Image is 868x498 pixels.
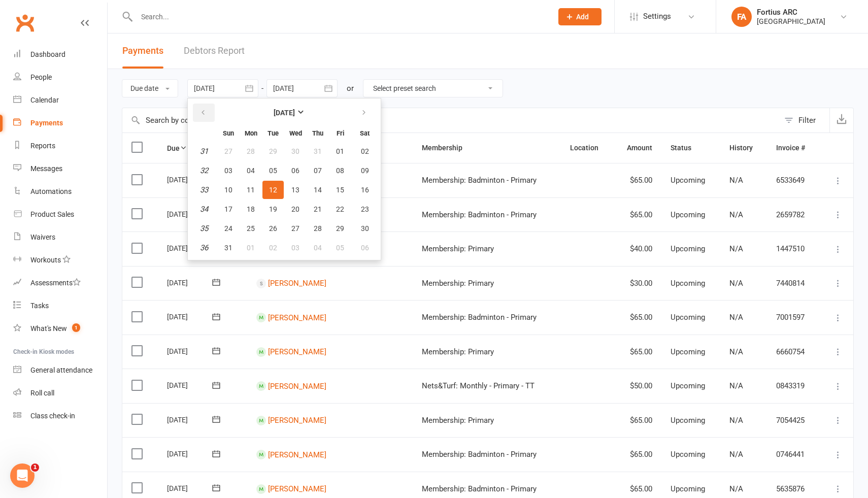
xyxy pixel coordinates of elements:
span: Upcoming [671,313,705,322]
em: 32 [200,166,208,175]
small: Tuesday [268,129,279,137]
button: 12 [262,181,284,199]
div: Reports [30,142,55,150]
span: N/A [729,244,743,253]
span: 21 [314,205,322,213]
span: Add [576,13,589,21]
em: 31 [200,147,208,156]
span: 14 [314,186,322,194]
span: 28 [314,224,322,233]
td: $65.00 [613,197,662,232]
span: 17 [224,205,232,213]
span: Upcoming [671,416,705,425]
a: Workouts [13,249,107,272]
em: 34 [200,205,208,214]
td: $65.00 [613,403,662,438]
span: N/A [729,176,743,185]
button: 02 [352,142,378,160]
span: Settings [643,5,671,28]
span: N/A [729,381,743,390]
span: 04 [314,244,322,252]
button: 31 [218,239,239,257]
button: 30 [352,219,378,238]
th: Due [158,133,247,163]
em: 36 [200,243,208,252]
a: [PERSON_NAME] [268,347,326,356]
button: 19 [262,200,284,218]
button: 23 [352,200,378,218]
span: 03 [224,167,232,175]
span: 03 [291,244,299,252]
a: Messages [13,157,107,180]
td: 7001597 [767,300,820,335]
span: 10 [224,186,232,194]
button: 24 [218,219,239,238]
button: 13 [285,181,306,199]
span: N/A [729,210,743,219]
div: Automations [30,187,72,195]
small: Monday [245,129,257,137]
button: 10 [218,181,239,199]
span: N/A [729,484,743,493]
button: 03 [285,239,306,257]
button: Filter [779,108,829,132]
td: $50.00 [613,369,662,403]
button: 26 [262,219,284,238]
span: 20 [291,205,299,213]
span: Upcoming [671,347,705,356]
div: Calendar [30,96,59,104]
span: 15 [336,186,344,194]
td: $65.00 [613,335,662,369]
span: Upcoming [671,450,705,459]
span: Upcoming [671,210,705,219]
span: Membership: Badminton - Primary [422,210,537,219]
th: Status [661,133,720,163]
button: 31 [307,142,328,160]
div: What's New [30,324,67,333]
span: 25 [247,224,255,233]
button: 30 [285,142,306,160]
a: Payments [13,112,107,135]
div: or [347,82,354,94]
button: 01 [329,142,351,160]
div: Workouts [30,256,61,264]
span: 01 [336,147,344,155]
a: Clubworx [12,10,38,36]
button: 11 [240,181,261,199]
a: Reports [13,135,107,157]
td: $65.00 [613,163,662,197]
div: Filter [798,114,816,126]
td: 7440814 [767,266,820,301]
span: N/A [729,347,743,356]
small: Sunday [223,129,234,137]
button: 16 [352,181,378,199]
button: 27 [285,219,306,238]
div: Waivers [30,233,55,241]
td: $65.00 [613,437,662,472]
span: Membership: Primary [422,347,494,356]
input: Search by contact name or invoice number [122,108,779,132]
div: Payments [30,119,63,127]
div: [DATE] [167,172,214,187]
strong: [DATE] [274,109,295,117]
span: Nets&Turf: Monthly - Primary - TT [422,381,535,390]
button: 05 [262,161,284,180]
span: Membership: Badminton - Primary [422,313,537,322]
button: 04 [240,161,261,180]
div: People [30,73,52,81]
span: 16 [361,186,369,194]
th: Membership [413,133,561,163]
a: Roll call [13,382,107,405]
button: Due date [122,79,178,97]
button: 09 [352,161,378,180]
th: Amount [613,133,662,163]
span: N/A [729,313,743,322]
em: 33 [200,185,208,194]
div: [DATE] [167,377,214,393]
small: Wednesday [289,129,302,137]
span: Upcoming [671,484,705,493]
button: 22 [329,200,351,218]
div: Tasks [30,302,49,310]
a: Debtors Report [184,34,245,69]
span: Membership: Primary [422,279,494,288]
